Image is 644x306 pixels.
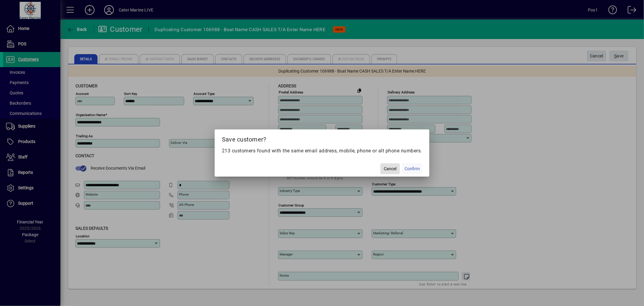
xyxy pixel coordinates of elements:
[380,163,400,174] button: Cancel
[405,166,420,172] span: Confirm
[215,147,429,161] mat-dialog-content: 213 customers found with the same email address, mobile, phone or alt phone numbers.
[215,129,429,147] h2: Save customer?
[384,166,396,172] span: Cancel
[402,163,422,174] button: Confirm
